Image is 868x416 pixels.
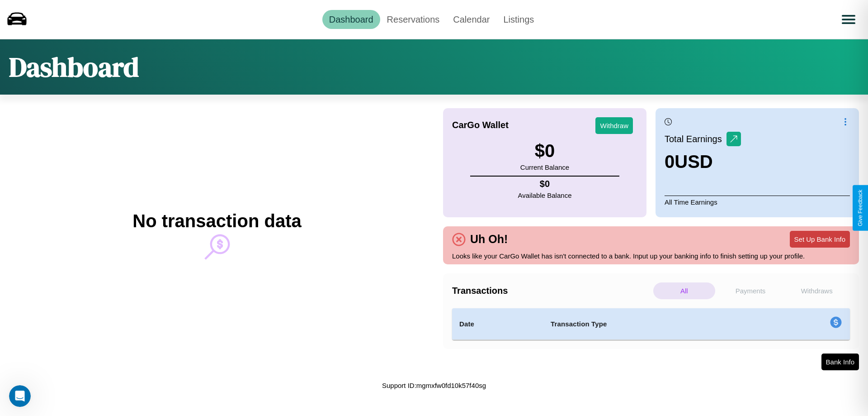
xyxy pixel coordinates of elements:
[452,286,651,296] h4: Transactions
[452,308,850,340] table: simple table
[446,10,496,29] a: Calendar
[520,161,569,173] p: Current Balance
[821,354,859,370] button: Bank Info
[720,282,782,299] p: Payments
[459,319,536,330] h4: Date
[786,282,848,299] p: Withdraws
[496,10,541,29] a: Listings
[380,10,447,29] a: Reservations
[382,379,486,392] p: Support ID: mgmxfw0fd10k57f40sg
[665,152,741,172] h3: 0 USD
[9,385,31,407] iframe: Intercom live chat
[653,282,715,299] p: All
[9,48,139,86] h1: Dashboard
[132,211,301,231] h2: No transaction data
[665,196,850,208] p: All Time Earnings
[790,231,850,248] button: Set Up Bank Info
[551,319,756,330] h4: Transaction Type
[322,10,380,29] a: Dashboard
[518,179,572,189] h4: $ 0
[857,190,863,226] div: Give Feedback
[466,233,512,246] h4: Uh Oh!
[520,141,569,161] h3: $ 0
[452,120,509,130] h4: CarGo Wallet
[595,117,633,134] button: Withdraw
[665,131,726,147] p: Total Earnings
[452,250,850,262] p: Looks like your CarGo Wallet has isn't connected to a bank. Input up your banking info to finish ...
[836,7,861,32] button: Open menu
[518,189,572,201] p: Available Balance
